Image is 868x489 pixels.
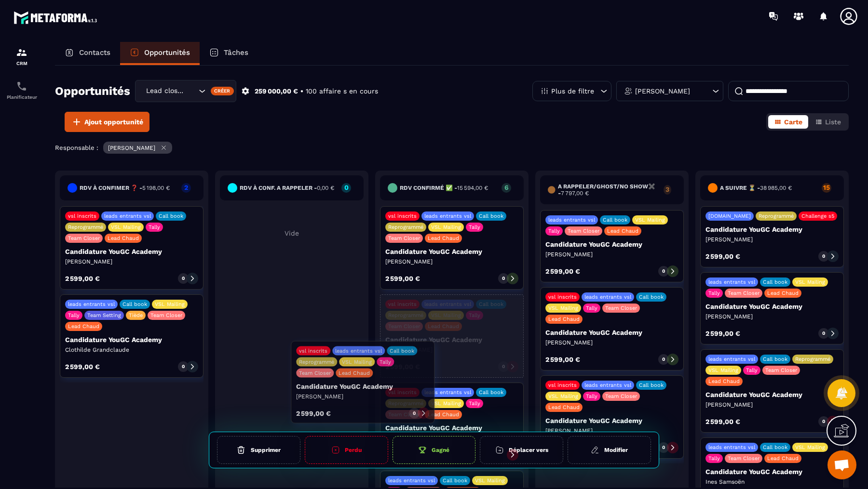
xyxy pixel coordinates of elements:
button: Carte [768,115,808,129]
p: Responsable : [55,144,98,151]
p: VSL Mailing [155,301,185,307]
p: Lead Chaud [68,323,99,330]
p: VSL Mailing [431,400,461,407]
p: vsl inscrits [68,213,96,219]
p: 0 [502,275,505,282]
p: Clothilde Grandclaude [65,346,198,354]
p: VSL Mailing [548,393,578,399]
p: Tally [548,228,560,234]
p: 0 [822,418,825,425]
p: Candidature YouGC Academy [705,225,839,233]
h6: A SUIVRE ⏳ - [720,185,792,191]
p: Candidature YouGC Academy [705,391,839,398]
p: 6 [502,184,511,191]
p: Reprogrammé [388,312,423,318]
img: formation [16,47,27,58]
a: Contacts [55,42,120,65]
p: Opportunités [144,48,190,57]
p: CRM [2,61,41,66]
p: 15 [822,184,831,191]
p: Candidature YouGC Academy [545,417,678,424]
p: Call book [763,356,787,362]
p: 2 599,00 € [385,275,420,282]
p: 2 599,00 € [705,253,740,260]
p: Challenge s5 [801,213,834,219]
p: 0 [662,268,665,275]
h6: Modifier [604,447,628,453]
p: 0 [662,356,665,363]
h6: Déplacer vers [509,447,548,453]
p: Lead Chaud [767,290,799,296]
h2: Opportunités [55,81,130,101]
p: [PERSON_NAME] [108,145,155,151]
p: vsl inscrits [388,301,417,307]
p: leads entrants vsl [424,389,471,396]
div: Ouvrir le chat [827,450,856,479]
p: Ines Samsoën [705,478,839,486]
p: 0 [502,363,505,370]
p: Team Closer [605,393,637,399]
p: Candidature YouGC Academy [545,329,678,336]
p: Team Closer [765,367,797,373]
p: leads entrants vsl [68,301,115,307]
p: [PERSON_NAME] [635,88,690,94]
p: Candidature YouGC Academy [545,240,678,248]
img: scheduler [16,80,27,92]
p: Team Closer [68,235,100,241]
p: Team Closer [568,228,599,234]
p: vsl inscrits [548,294,577,300]
p: Team Closer [728,290,759,296]
p: • [300,87,303,96]
button: Liste [809,115,847,129]
p: Call book [603,217,627,223]
p: VSL Mailing [475,477,505,484]
img: cup-gr.aac5f536.svg [418,446,427,454]
p: Lead Chaud [108,235,139,241]
h6: Gagné [432,447,449,453]
p: 2 599,00 € [705,418,740,425]
p: Tally [746,367,758,373]
p: leads entrants vsl [424,213,471,219]
p: Candidature YouGC Academy [65,248,198,255]
p: Reprogrammé [68,224,103,230]
span: Carte [784,118,802,126]
p: VSL Mailing [431,312,461,318]
img: logo [14,9,100,26]
h6: RDV à confimer ❓ - [80,185,170,191]
p: 2 599,00 € [705,330,740,337]
p: 2 599,00 € [65,275,100,282]
p: Call book [479,213,503,219]
p: Lead Chaud [708,378,740,384]
p: Contacts [79,48,110,57]
p: Reprogrammé [388,224,423,230]
p: Call book [443,477,467,484]
span: 38 985,00 € [760,185,792,191]
p: 3 [664,186,671,193]
p: Tally [586,305,597,311]
p: leads entrants vsl [584,294,631,300]
p: 2 599,00 € [545,356,580,363]
p: Candidature YouGC Academy [385,336,518,344]
a: schedulerschedulerPlanificateur [2,73,41,107]
p: Reprogrammé [795,356,830,362]
p: Lead Chaud [428,411,459,418]
p: leads entrants vsl [708,356,755,362]
p: Call book [639,382,664,388]
p: leads entrants vsl [708,279,755,285]
p: [PERSON_NAME] [545,251,678,258]
a: Opportunités [120,42,200,65]
p: Lead Chaud [428,323,459,330]
p: [DOMAIN_NAME] [708,213,751,219]
p: leads entrants vsl [388,477,435,484]
p: Candidature YouGC Academy [705,303,839,310]
p: Lead Chaud [428,235,459,241]
p: Tiède [129,312,143,318]
p: vsl inscrits [388,213,417,219]
p: 0 [182,275,185,282]
p: Call book [639,294,664,300]
p: 100 affaire s en cours [306,87,378,96]
span: 5 198,00 € [142,185,170,191]
p: [PERSON_NAME] [385,258,518,265]
p: Call book [479,301,503,307]
p: Team Closer [388,323,420,330]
